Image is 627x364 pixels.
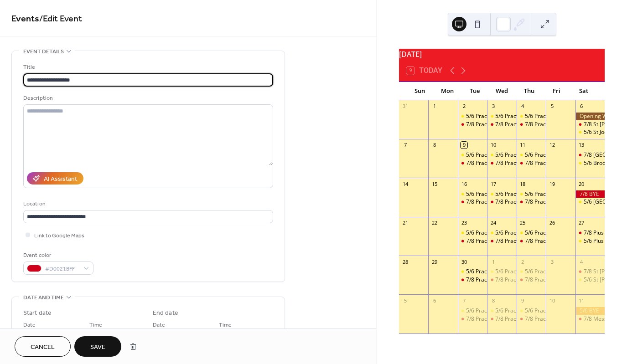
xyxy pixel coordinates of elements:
[39,10,82,28] span: / Edit Event
[517,315,546,323] div: 7/8 Practice 5-7
[490,142,497,149] div: 10
[575,151,605,159] div: 7/8 Brookfield Academy AWAY 9:00
[549,220,555,226] div: 26
[466,198,506,206] div: 7/8 Practice 5-7
[495,315,535,323] div: 7/8 Practice 5-7
[519,103,526,110] div: 4
[487,237,516,245] div: 7/8 Practice 5-7
[461,103,467,110] div: 2
[434,82,461,100] div: Mon
[578,297,585,304] div: 11
[519,297,526,304] div: 9
[487,159,516,167] div: 7/8 Practice 5-7
[525,159,565,167] div: 7/8 Practice 5-7
[466,151,513,159] div: 5/6 Practice 5-6:30
[575,276,605,284] div: 5/6 St Francis HOME 10:45
[23,308,52,318] div: Start date
[466,159,506,167] div: 7/8 Practice 5-7
[219,320,232,330] span: Time
[399,49,605,60] div: [DATE]
[466,315,506,323] div: 7/8 Practice 5-7
[487,151,516,159] div: 5/6 Practice 5-6:30
[490,180,497,187] div: 17
[575,307,605,315] div: 5/6 BYE
[517,121,546,128] div: 7/8 Practice 5-7
[495,268,543,276] div: 5/6 Practice 5-6:30
[519,258,526,265] div: 2
[517,198,546,206] div: 7/8 Practice 5-7
[578,180,585,187] div: 20
[525,237,565,245] div: 7/8 Practice 5-7
[543,82,570,100] div: Fri
[487,198,516,206] div: 7/8 Practice 5-7
[575,315,605,323] div: 7/8 Messwood AWAY 9:00
[525,121,565,128] div: 7/8 Practice 5-7
[519,180,526,187] div: 18
[515,82,543,100] div: Thu
[23,93,271,103] div: Description
[495,190,543,198] div: 5/6 Practice 5-6:30
[89,320,102,330] span: Time
[517,151,546,159] div: 5/6 Practice 5-6:30
[575,237,605,245] div: 5/6 Pius AWAY 10:45
[487,190,516,198] div: 5/6 Practice 5-6:30
[490,297,497,304] div: 8
[461,180,467,187] div: 16
[466,307,513,315] div: 5/6 Practice 5-6:30
[431,297,438,304] div: 6
[549,142,555,149] div: 12
[525,198,565,206] div: 7/8 Practice 5-7
[23,251,92,260] div: Event color
[575,190,605,198] div: 7/8 BYE
[402,103,409,110] div: 31
[495,113,543,120] div: 5/6 Practice 5-6:30
[458,159,487,167] div: 7/8 Practice 5-7
[517,159,546,167] div: 7/8 Practice 5-7
[578,142,585,149] div: 13
[549,180,555,187] div: 19
[517,268,546,276] div: 5/6 Practice 5-6:30
[490,220,497,226] div: 24
[517,113,546,120] div: 5/6 Practice 5-6:30
[525,307,572,315] div: 5/6 Practice 5-6:30
[525,268,572,276] div: 5/6 Practice 5-6:30
[466,268,513,276] div: 5/6 Practice 5-6:30
[495,121,535,128] div: 7/8 Practice 5-7
[575,229,605,237] div: 7/8 Pius AWAY 9:00
[466,121,506,128] div: 7/8 Practice 5-7
[490,258,497,265] div: 1
[517,190,546,198] div: 5/6 Practice 5-6:30
[431,103,438,110] div: 1
[34,231,84,241] span: Link to Google Maps
[495,229,543,237] div: 5/6 Practice 5-6:30
[549,258,555,265] div: 3
[525,229,572,237] div: 5/6 Practice 5-6:30
[458,307,487,315] div: 5/6 Practice 5-6:30
[466,229,513,237] div: 5/6 Practice 5-6:30
[402,220,409,226] div: 21
[487,315,516,323] div: 7/8 Practice 5-7
[517,307,546,315] div: 5/6 Practice 5-6:30
[153,320,165,330] span: Date
[23,199,271,209] div: Location
[458,113,487,120] div: 5/6 Practice 5-6:30
[461,220,467,226] div: 23
[74,336,121,357] button: Save
[461,142,467,149] div: 9
[458,276,487,284] div: 7/8 Practice 5-7
[495,307,543,315] div: 5/6 Practice 5-6:30
[466,237,506,245] div: 7/8 Practice 5-7
[45,264,79,274] span: #D0021BFF
[31,343,55,352] span: Cancel
[487,268,516,276] div: 5/6 Practice 5-6:30
[11,10,39,28] a: Events
[487,113,516,120] div: 5/6 Practice 5-6:30
[466,276,506,284] div: 7/8 Practice 5-7
[575,121,605,128] div: 7/8 St Joe's HOME 9:00
[402,258,409,265] div: 28
[487,307,516,315] div: 5/6 Practice 5-6:30
[487,276,516,284] div: 7/8 Practice 5-7
[525,276,565,284] div: 7/8 Practice 5-7
[495,276,535,284] div: 7/8 Practice 5-7
[578,103,585,110] div: 6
